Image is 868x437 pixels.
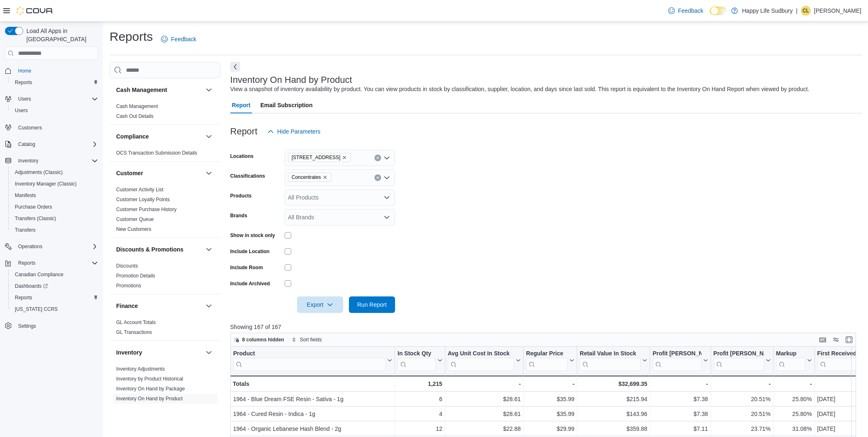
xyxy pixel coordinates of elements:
[776,394,812,404] div: 25.80%
[110,185,220,237] div: Customer
[116,329,152,336] span: GL Transactions
[447,379,520,389] div: -
[801,6,811,16] div: Carrington LeBlanc-Nelson
[776,379,812,389] div: -
[233,350,386,371] div: Product
[15,139,98,149] span: Catalog
[171,35,196,43] span: Feedback
[2,320,101,332] button: Settings
[447,350,514,371] div: Avg Unit Cost In Stock
[230,62,240,72] button: Next
[116,302,202,310] button: Finance
[18,125,42,131] span: Customers
[116,103,158,110] span: Cash Management
[8,280,101,292] a: Dashboards
[230,193,252,199] label: Products
[713,350,770,371] button: Profit [PERSON_NAME] (%)
[12,202,56,212] a: Purchase Orders
[116,150,197,156] a: OCS Transaction Submission Details
[15,227,35,233] span: Transfers
[18,157,38,164] span: Inventory
[15,122,98,132] span: Customers
[12,281,51,291] a: Dashboards
[15,156,98,166] span: Inventory
[580,350,641,371] div: Retail Value In Stock
[15,283,48,289] span: Dashboards
[817,350,867,358] div: First Received Date
[116,386,185,392] a: Inventory On Hand by Package
[233,424,392,434] div: 1964 - Organic Lebanese Hash Blend - 2g
[814,6,861,16] p: [PERSON_NAME]
[776,350,812,371] button: Markup
[204,85,214,95] button: Cash Management
[288,153,351,162] span: 387 Centre St, Espanola
[16,7,54,15] img: Cova
[18,260,35,266] span: Reports
[2,155,101,167] button: Inventory
[12,106,98,115] span: Users
[15,79,32,86] span: Reports
[713,350,764,358] div: Profit [PERSON_NAME] (%)
[2,121,101,133] button: Customers
[116,320,156,325] a: GL Account Totals
[653,409,708,419] div: $7.38
[116,186,164,193] span: Customer Activity List
[18,68,31,74] span: Home
[204,168,214,178] button: Customer
[116,273,155,279] span: Promotion Details
[12,281,98,291] span: Dashboards
[398,409,442,419] div: 4
[15,66,35,76] a: Home
[12,167,66,177] a: Adjustments (Classic)
[116,273,155,279] a: Promotion Details
[110,28,153,45] h1: Reports
[447,424,520,434] div: $22.88
[844,335,854,345] button: Enter fullscreen
[2,257,101,269] button: Reports
[116,132,202,141] button: Compliance
[580,350,647,371] button: Retail Value In Stock
[526,379,574,389] div: -
[12,106,31,115] a: Users
[15,156,42,166] button: Inventory
[204,348,214,357] button: Inventory
[15,321,39,331] a: Settings
[374,155,381,161] button: Clear input
[776,350,805,371] div: Markup
[116,376,183,382] span: Inventory by Product Historical
[713,409,770,419] div: 20.51%
[357,301,387,309] span: Run Report
[292,153,341,162] span: [STREET_ADDRESS]
[398,424,442,434] div: 12
[8,190,101,201] button: Manifests
[15,66,98,76] span: Home
[2,139,101,150] button: Catalog
[8,201,101,213] button: Purchase Orders
[116,245,202,254] button: Discounts & Promotions
[116,207,177,212] a: Customer Purchase History
[15,294,32,301] span: Reports
[230,248,269,255] label: Include Location
[817,350,867,371] div: First Received Date
[526,424,574,434] div: $29.99
[15,258,39,268] button: Reports
[116,86,167,94] h3: Cash Management
[802,6,809,16] span: CL
[15,306,58,312] span: [US_STATE] CCRS
[116,196,170,203] span: Customer Loyalty Points
[342,155,347,160] button: Remove 387 Centre St, Espanola from selection in this group
[398,394,442,404] div: 6
[230,323,862,331] p: Showing 167 of 167
[116,226,151,233] span: New Customers
[665,2,707,19] a: Feedback
[116,406,166,411] a: Inventory Transactions
[12,293,35,303] a: Reports
[526,350,574,371] button: Regular Price
[116,216,154,223] span: Customer Queue
[12,293,98,303] span: Reports
[8,303,101,315] button: [US_STATE] CCRS
[349,296,395,313] button: Run Report
[653,394,708,404] div: $7.38
[15,181,77,187] span: Inventory Manager (Classic)
[2,93,101,105] button: Users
